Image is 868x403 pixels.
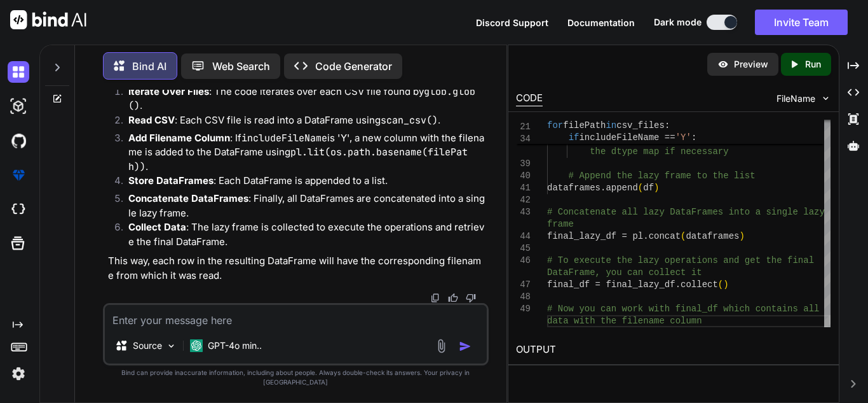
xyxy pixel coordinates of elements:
[118,220,486,249] li: : The lazy frame is collected to execute the operations and retrieve the final DataFrame.
[547,219,574,229] span: frame
[734,134,776,145] span: # Update
[686,134,734,145] span: = pl.Utf8
[128,132,230,144] strong: Add Filename Column
[547,231,681,241] span: final_lazy_df = pl.concat
[434,339,449,353] img: attachment
[691,132,696,143] span: :
[516,255,531,267] div: 46
[516,230,531,243] div: 44
[448,293,458,303] img: like
[755,10,848,35] button: Invite Team
[430,293,440,303] img: copy
[508,335,839,365] h2: OUTPUT
[547,279,718,290] span: final_df = final_lazy_df.collect
[547,120,563,131] span: for
[8,130,29,152] img: githubDark
[8,61,29,83] img: darkChat
[381,114,438,127] code: scan_csv()
[805,58,821,71] p: Run
[128,114,175,126] strong: Read CSV
[166,341,177,351] img: Pick Models
[547,316,702,326] span: data with the filename column
[569,132,580,143] span: if
[547,255,814,265] span: # To execute the lazy operations and get the final
[128,85,209,97] strong: Iterate Over Files
[476,16,548,29] button: Discord Support
[814,207,825,217] span: zy
[611,134,616,145] span: [
[128,221,186,233] strong: Collect Data
[212,59,270,74] p: Web Search
[190,339,203,352] img: GPT-4o mini
[516,170,531,182] div: 40
[118,85,486,113] li: : The code iterates over each CSV file found by .
[569,171,756,181] span: # Append the lazy frame to the list
[8,363,29,385] img: settings
[8,95,29,117] img: darkAi-studio
[8,199,29,220] img: cloudideIcon
[516,291,531,303] div: 48
[734,58,768,71] p: Preview
[466,293,476,303] img: dislike
[590,146,728,157] span: the dtype map if necessary
[547,134,611,145] span: dataType_map
[665,120,670,131] span: :
[579,132,675,143] span: includeFileName ==
[516,206,531,218] div: 43
[476,17,548,28] span: Discord Support
[606,120,616,131] span: in
[567,16,635,29] button: Documentation
[118,192,486,220] li: : Finally, all DataFrames are concatenated into a single lazy frame.
[516,133,531,145] span: 34
[128,174,214,187] strong: Store DataFrames
[616,120,665,131] span: csv_files
[718,279,723,290] span: (
[459,340,471,353] img: icon
[776,92,815,105] span: FileName
[516,182,531,194] div: 41
[118,174,486,192] li: : Each DataFrame is appended to a list.
[567,17,635,28] span: Documentation
[516,303,531,315] div: 49
[547,183,638,193] span: dataframes.append
[241,132,327,145] code: includeFileName
[8,164,29,186] img: premium
[128,192,248,204] strong: Concatenate DataFrames
[563,120,606,131] span: filePath
[547,207,814,217] span: # Concatenate all lazy DataFrames into a single la
[108,254,486,283] p: This way, each row in the resulting DataFrame will have the corresponding filename from which it ...
[654,183,659,193] span: )
[717,59,729,70] img: preview
[128,146,468,173] code: pl.lit(os.path.basename(filePath))
[516,121,531,133] span: 21
[103,368,489,387] p: Bind can provide inaccurate information, including about people. Always double-check its answers....
[547,304,814,314] span: # Now you can work with final_df which contains al
[118,113,486,131] li: : Each CSV file is read into a DataFrame using .
[133,339,162,352] p: Source
[132,59,166,74] p: Bind AI
[638,183,643,193] span: (
[516,279,531,291] div: 47
[820,93,831,104] img: chevron down
[675,132,691,143] span: 'Y'
[739,231,744,241] span: )
[814,304,819,314] span: l
[686,231,739,241] span: dataframes
[547,267,702,278] span: DataFrame, you can collect it
[681,134,686,145] span: ]
[516,243,531,255] div: 45
[643,183,654,193] span: df
[516,158,531,170] div: 39
[654,16,702,29] span: Dark mode
[681,231,686,241] span: (
[516,91,543,106] div: CODE
[10,10,86,29] img: Bind AI
[208,339,262,352] p: GPT-4o min..
[315,59,392,74] p: Code Generator
[516,194,531,206] div: 42
[723,279,728,290] span: )
[616,134,681,145] span: new_col_name
[118,131,486,174] li: : If is 'Y', a new column with the filename is added to the DataFrame using .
